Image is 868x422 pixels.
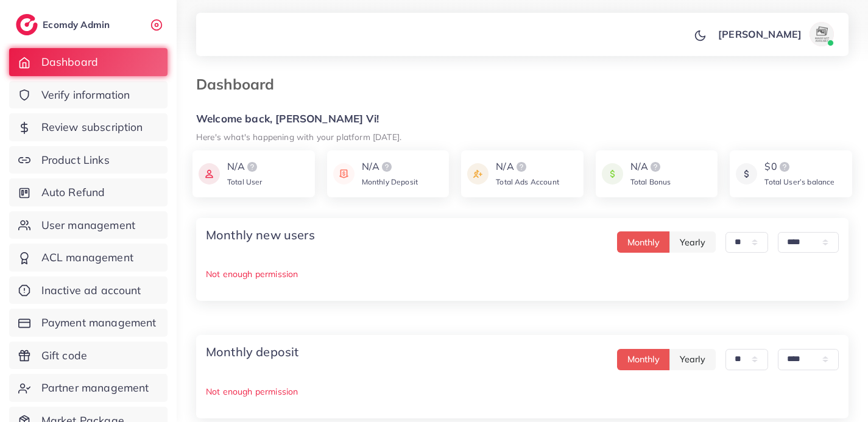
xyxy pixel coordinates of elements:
[41,217,135,233] span: User management
[227,160,263,174] div: N/A
[9,48,168,76] a: Dashboard
[16,14,38,35] img: logo
[206,267,839,281] p: Not enough permission
[669,349,716,370] button: Yearly
[514,160,529,174] img: logo
[206,384,839,399] p: Not enough permission
[648,160,663,174] img: logo
[206,228,315,242] h4: Monthly new users
[764,177,834,186] span: Total User’s balance
[9,211,168,239] a: User management
[9,146,168,174] a: Product Links
[41,152,110,168] span: Product Links
[736,160,757,188] img: icon payment
[669,231,716,253] button: Yearly
[196,76,284,93] h3: Dashboard
[41,87,130,103] span: Verify information
[41,283,141,298] span: Inactive ad account
[617,231,670,253] button: Monthly
[9,276,168,304] a: Inactive ad account
[630,177,671,186] span: Total Bonus
[9,113,168,141] a: Review subscription
[41,315,157,331] span: Payment management
[16,14,113,35] a: logoEcomdy Admin
[9,374,168,402] a: Partner management
[227,177,263,186] span: Total User
[41,348,87,364] span: Gift code
[206,345,298,359] h4: Monthly deposit
[711,22,839,46] a: [PERSON_NAME]avatar
[41,380,149,396] span: Partner management
[362,160,418,174] div: N/A
[43,19,113,30] h2: Ecomdy Admin
[333,160,355,188] img: icon payment
[41,185,105,200] span: Auto Refund
[718,27,802,41] p: [PERSON_NAME]
[196,113,849,125] h5: Welcome back, [PERSON_NAME] Vi!
[602,160,623,188] img: icon payment
[777,160,792,174] img: logo
[362,177,418,186] span: Monthly Deposit
[810,22,834,46] img: avatar
[764,160,834,174] div: $0
[199,160,220,188] img: icon payment
[41,250,133,266] span: ACL management
[196,132,401,142] small: Here's what's happening with your platform [DATE].
[41,119,143,135] span: Review subscription
[9,178,168,206] a: Auto Refund
[9,81,168,109] a: Verify information
[379,160,394,174] img: logo
[9,244,168,272] a: ACL management
[467,160,489,188] img: icon payment
[496,160,559,174] div: N/A
[9,342,168,370] a: Gift code
[9,309,168,337] a: Payment management
[617,349,670,370] button: Monthly
[245,160,259,174] img: logo
[630,160,671,174] div: N/A
[41,54,98,70] span: Dashboard
[496,177,559,186] span: Total Ads Account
